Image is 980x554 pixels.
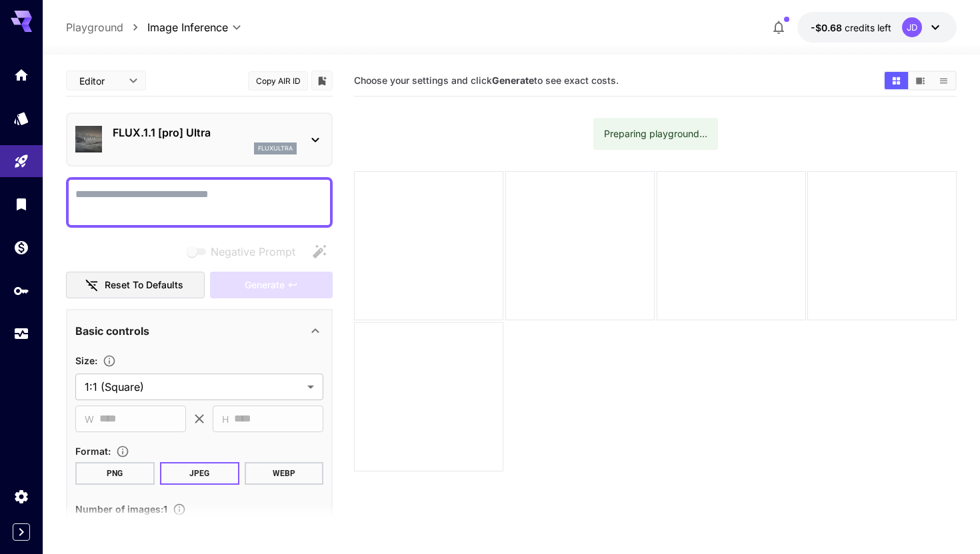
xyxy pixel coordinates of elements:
div: Basic controls [75,315,323,347]
button: Reset to defaults [66,272,205,299]
span: W [85,412,94,427]
div: JD [902,17,922,37]
span: 1:1 (Square) [85,379,302,395]
div: Preparing playground... [604,122,707,146]
span: -$0.68 [811,22,845,33]
p: FLUX.1.1 [pro] Ultra [113,125,297,140]
button: JPEG [160,462,239,485]
span: Negative prompts are not compatible with the selected model. [184,243,306,260]
span: Choose your settings and click to see exact costs. [354,75,619,86]
span: Editor [79,74,121,88]
p: Basic controls [75,323,149,339]
b: Generate [492,75,534,86]
button: -$0.679JD [797,12,957,43]
div: API Keys [13,282,29,299]
div: Wallet [13,239,29,256]
span: Negative Prompt [211,244,295,260]
button: Show images in video view [909,72,932,89]
div: -$0.679 [811,21,891,35]
div: Library [13,196,29,212]
div: Home [13,67,29,83]
div: Show images in grid viewShow images in video viewShow images in list view [883,71,957,91]
button: Add to library [316,73,328,89]
span: credits left [845,22,891,33]
div: Settings [13,488,29,505]
span: Image Inference [147,19,228,35]
button: Show images in list view [932,72,955,89]
span: Size : [75,355,97,366]
nav: breadcrumb [66,19,147,35]
div: FLUX.1.1 [pro] Ultrafluxultra [75,119,323,160]
button: WEBP [245,462,324,485]
p: fluxultra [258,144,293,153]
button: Copy AIR ID [248,71,308,91]
a: Playground [66,19,123,35]
div: Playground [13,153,29,170]
button: Adjust the dimensions of the generated image by specifying its width and height in pixels, or sel... [97,354,121,368]
button: Expand sidebar [13,523,30,541]
div: Models [13,110,29,127]
div: Usage [13,326,29,342]
button: PNG [75,462,155,485]
span: H [222,412,229,427]
button: Show images in grid view [885,72,908,89]
button: Choose the file format for the output image. [111,445,135,458]
span: Format : [75,445,111,457]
